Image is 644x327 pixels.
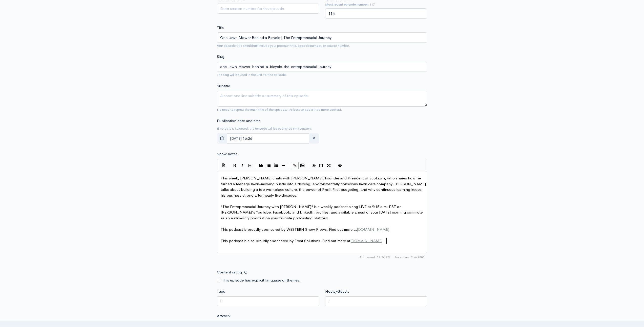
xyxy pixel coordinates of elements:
[217,107,342,112] small: No need to repeat the main title of the episode, it's best to add a little more context.
[221,227,389,232] span: This podcast is proudly sponsored by WESTERN Snow Plows. Find out more at
[217,54,224,60] label: Slug
[336,162,344,169] button: Markdown Guide
[220,298,221,304] input: Enter tags for this episode
[255,163,256,169] i: |
[334,163,335,169] i: |
[217,126,312,131] small: If no date is selected, the episode will be published immediately.
[217,133,227,144] button: toggle
[325,289,349,294] label: Hosts/Guests
[360,255,390,260] span: Autosaved: 04:26 PM
[221,238,383,243] span: This podcast is also proudly sponsored by Frost Solutions. Find out more at
[325,2,427,7] small: Most recent episode number: 117
[217,83,230,89] label: Subtitle
[217,289,225,294] label: Tags
[217,73,287,77] small: The slug will be used in the URL for the episode.
[309,133,319,144] button: clear
[238,162,246,169] button: Italic
[217,118,261,124] label: Publication date and time
[280,162,287,169] button: Insert Horizontal Line
[222,277,300,283] label: This episode has explicit language or themes.
[357,227,389,232] span: [DOMAIN_NAME]
[217,62,427,72] input: title-of-episode
[310,162,317,169] button: Toggle Preview
[308,163,308,169] i: |
[393,255,425,260] span: 816/2000
[291,162,299,169] button: Create Link
[220,161,227,169] button: Insert Show Notes Template
[325,162,333,169] button: Toggle Fullscreen
[289,163,289,169] i: |
[253,43,259,48] strong: not
[350,238,383,243] span: [DOMAIN_NAME]
[217,267,242,277] label: Content rating
[325,8,427,19] input: Enter episode number
[299,162,306,169] button: Insert Image
[265,162,272,169] button: Generic List
[217,25,224,31] label: Title
[221,176,427,198] span: This week, [PERSON_NAME] chats with [PERSON_NAME], Founder and President of EcoLawn, who shares h...
[217,32,427,43] input: What is the episode's title?
[328,298,329,304] input: Enter the names of the people that appeared on this episode
[231,162,238,169] button: Bold
[257,162,265,169] button: Quote
[217,313,231,319] label: Artwork
[217,151,237,157] label: Show notes
[217,43,350,48] small: Your episode title should include your podcast title, episode number, or season number.
[317,162,325,169] button: Toggle Side by Side
[272,162,280,169] button: Numbered List
[217,320,427,325] small: If no artwork is selected your default podcast artwork will be used
[246,162,254,169] button: Heading
[229,163,229,169] i: |
[221,204,424,220] span: "The Entrepreneurial Journey with [PERSON_NAME]" is a weekly podcast airing LIVE at 9:15 a.m. PST...
[217,4,319,14] input: Enter season number for this episode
